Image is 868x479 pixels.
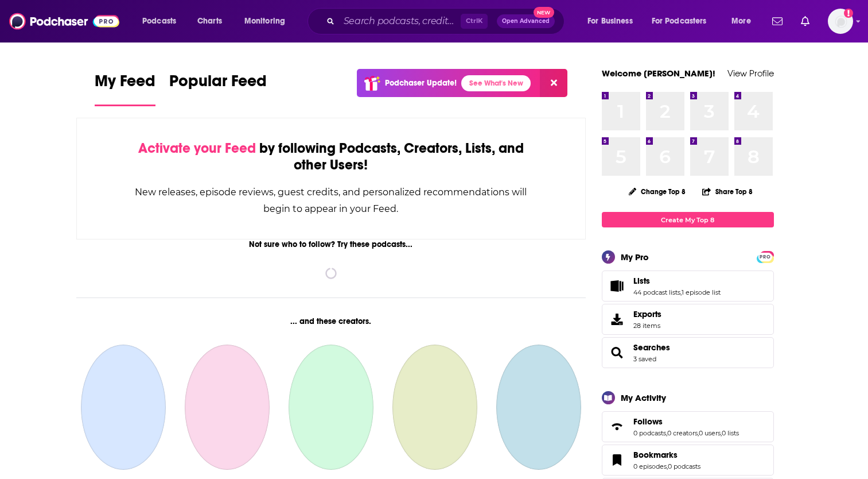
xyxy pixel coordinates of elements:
[844,9,853,18] svg: Add a profile image
[633,429,666,437] a: 0 podcasts
[828,9,853,34] button: Show profile menu
[134,184,528,217] div: New releases, episode reviews, guest credits, and personalized recommendations will begin to appe...
[644,12,723,30] button: open menu
[680,288,682,296] span: ,
[602,304,774,335] a: Exports
[579,12,647,30] button: open menu
[587,13,633,29] span: For Business
[190,12,229,30] a: Charts
[318,8,575,34] div: Search podcasts, credits, & more...
[633,276,650,286] span: Lists
[796,11,814,31] a: Show notifications dropdown
[633,462,667,470] a: 0 episodes
[828,9,853,34] span: Logged in as ereardon
[633,450,700,460] a: Bookmarks
[606,452,629,468] a: Bookmarks
[668,462,700,470] a: 0 podcasts
[606,345,629,361] a: Searches
[621,252,649,262] div: My Pro
[385,78,457,88] p: Podchaser Update!
[633,309,661,319] span: Exports
[185,345,270,470] a: Gilbert Brisbois
[236,12,300,30] button: open menu
[606,278,629,294] a: Lists
[339,12,461,30] input: Search podcasts, credits, & more...
[723,12,765,30] button: open menu
[758,253,772,261] span: PRO
[652,13,707,29] span: For Podcasters
[699,429,721,437] a: 0 users
[9,10,119,32] img: Podchaser - Follow, Share and Rate Podcasts
[169,71,267,98] span: Popular Feed
[667,429,698,437] a: 0 creators
[76,316,586,326] div: ... and these creators.
[76,239,586,249] div: Not sure who to follow? Try these podcasts...
[602,68,715,79] a: Welcome [PERSON_NAME]!
[666,429,667,437] span: ,
[633,342,670,353] a: Searches
[727,68,774,79] a: View Profile
[633,416,739,427] a: Follows
[722,429,739,437] a: 0 lists
[702,180,753,203] button: Share Top 8
[633,322,661,330] span: 28 items
[95,71,155,98] span: My Feed
[142,13,176,29] span: Podcasts
[667,462,668,470] span: ,
[721,429,722,437] span: ,
[496,345,581,470] a: J.D. Farag
[602,271,774,302] span: Lists
[134,140,528,173] div: by following Podcasts, Creators, Lists, and other Users!
[81,345,166,470] a: Daniel Riolo
[622,184,693,199] button: Change Top 8
[698,429,699,437] span: ,
[633,288,680,296] a: 44 podcast lists
[461,14,488,29] span: Ctrl K
[134,12,191,30] button: open menu
[169,71,267,106] a: Popular Feed
[621,392,666,403] div: My Activity
[602,411,774,442] span: Follows
[244,13,285,29] span: Monitoring
[633,355,656,363] a: 3 saved
[606,311,629,327] span: Exports
[197,13,222,29] span: Charts
[602,212,774,227] a: Create My Top 8
[502,18,550,24] span: Open Advanced
[392,345,477,470] a: Tim Miller
[633,276,721,286] a: Lists
[138,140,256,157] span: Activate your Feed
[606,419,629,435] a: Follows
[497,14,555,28] button: Open AdvancedNew
[602,445,774,476] span: Bookmarks
[534,7,554,18] span: New
[461,75,531,91] a: See What's New
[768,11,787,31] a: Show notifications dropdown
[602,337,774,368] span: Searches
[682,288,721,296] a: 1 episode list
[289,345,373,470] a: Zac Blackerby
[758,252,772,261] a: PRO
[95,71,155,106] a: My Feed
[633,450,678,460] span: Bookmarks
[633,416,663,427] span: Follows
[828,9,853,34] img: User Profile
[731,13,751,29] span: More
